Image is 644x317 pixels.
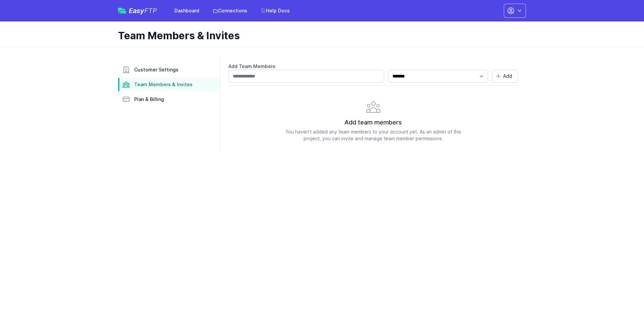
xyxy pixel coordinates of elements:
[503,73,512,80] span: Add
[170,5,203,17] a: Dashboard
[129,7,157,14] span: Easy
[228,128,518,142] p: You haven’t added any team members to your account yet. As an admin of this project, you can invi...
[118,63,220,76] a: Customer Settings
[492,70,518,83] button: Add
[118,30,521,42] h1: Team Members & Invites
[134,96,164,103] span: Plan & Billing
[134,66,178,73] span: Customer Settings
[118,93,220,106] a: Plan & Billing
[118,8,126,14] img: easyftp_logo.png
[118,78,220,91] a: Team Members & Invites
[209,5,251,17] a: Connections
[118,7,157,14] a: EasyFTP
[144,7,157,15] span: FTP
[228,63,518,70] label: Add Team Members
[134,81,193,88] span: Team Members & Invites
[228,118,518,127] h2: Add team members
[257,5,294,17] a: Help Docs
